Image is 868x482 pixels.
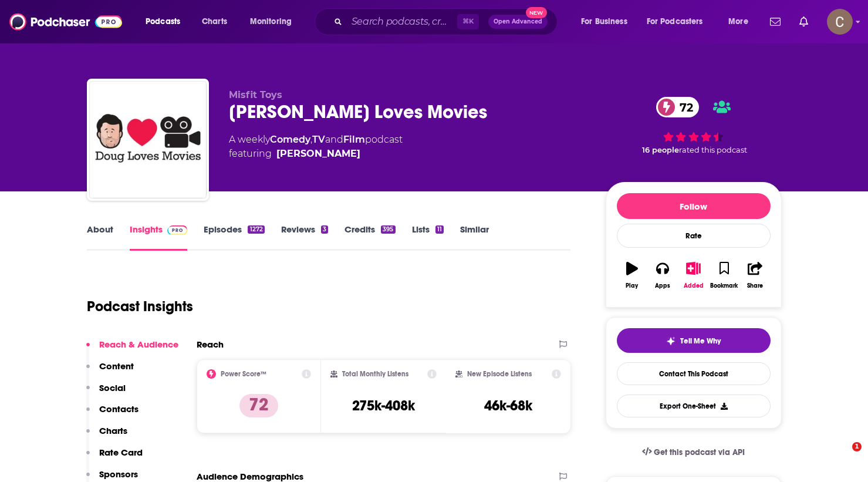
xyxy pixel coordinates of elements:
[99,425,127,436] p: Charts
[626,282,638,289] div: Play
[87,224,113,251] a: About
[229,133,403,161] div: A weekly podcast
[86,382,126,404] button: Social
[9,11,122,33] img: Podchaser - Follow, Share and Rate Podcasts
[668,97,699,117] span: 72
[617,254,647,296] button: Play
[99,403,139,414] p: Contacts
[99,382,126,393] p: Social
[130,224,188,251] a: InsightsPodchaser Pro
[639,12,720,31] button: open menu
[99,447,143,458] p: Rate Card
[276,147,360,161] a: Doug Benson
[573,12,642,31] button: open menu
[167,225,188,235] img: Podchaser Pro
[710,282,738,289] div: Bookmark
[86,425,127,447] button: Charts
[827,9,853,35] span: Logged in as clay.bolton
[86,339,178,360] button: Reach & Audience
[239,394,278,417] p: 72
[345,224,395,251] a: Credits395
[281,224,328,251] a: Reviews3
[87,298,193,315] h1: Podcast Insights
[412,224,444,251] a: Lists11
[242,12,307,31] button: open menu
[457,14,479,29] span: ⌘ K
[765,12,785,32] a: Show notifications dropdown
[647,14,703,30] span: For Podcasters
[655,282,670,289] div: Apps
[325,134,343,145] span: and
[197,339,224,350] h2: Reach
[680,336,721,346] span: Tell Me Why
[739,254,770,296] button: Share
[709,254,739,296] button: Bookmark
[310,134,312,145] span: ,
[99,360,134,372] p: Content
[270,134,310,145] a: Comedy
[827,9,853,35] button: Show profile menu
[488,15,548,29] button: Open AdvancedNew
[720,12,763,31] button: open menu
[747,282,763,289] div: Share
[99,468,138,480] p: Sponsors
[728,14,748,30] span: More
[654,447,745,457] span: Get this podcast via API
[679,146,747,154] span: rated this podcast
[435,225,444,234] div: 11
[204,224,264,251] a: Episodes1272
[606,89,782,162] div: 72 16 peoplerated this podcast
[617,362,771,385] a: Contact This Podcast
[617,224,771,248] div: Rate
[312,134,325,145] a: TV
[795,12,813,32] a: Show notifications dropdown
[86,447,143,468] button: Rate Card
[347,12,457,31] input: Search podcasts, credits, & more...
[617,395,771,417] button: Export One-Sheet
[617,328,771,353] button: tell me why sparkleTell Me Why
[678,254,708,296] button: Added
[460,224,489,251] a: Similar
[321,225,328,234] div: 3
[229,147,403,161] span: featuring
[852,442,862,451] span: 1
[484,397,532,414] h3: 46k-68k
[86,403,139,425] button: Contacts
[827,9,853,35] img: User Profile
[494,19,542,25] span: Open Advanced
[581,14,627,30] span: For Business
[342,370,408,378] h2: Total Monthly Listens
[656,97,699,117] a: 72
[647,254,678,296] button: Apps
[194,12,234,31] a: Charts
[137,12,195,31] button: open menu
[86,360,134,382] button: Content
[467,370,532,378] h2: New Episode Listens
[642,146,679,154] span: 16 people
[326,8,569,35] div: Search podcasts, credits, & more...
[381,225,395,234] div: 395
[197,471,303,482] h2: Audience Demographics
[221,370,266,378] h2: Power Score™
[684,282,704,289] div: Added
[99,339,178,350] p: Reach & Audience
[828,442,856,470] iframe: Intercom live chat
[633,438,755,467] a: Get this podcast via API
[666,336,676,346] img: tell me why sparkle
[343,134,365,145] a: Film
[202,14,227,30] span: Charts
[146,14,180,30] span: Podcasts
[617,193,771,219] button: Follow
[248,225,264,234] div: 1272
[352,397,415,414] h3: 275k-408k
[526,7,547,18] span: New
[250,14,292,30] span: Monitoring
[89,81,207,198] img: Doug Loves Movies
[229,89,282,100] span: Misfit Toys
